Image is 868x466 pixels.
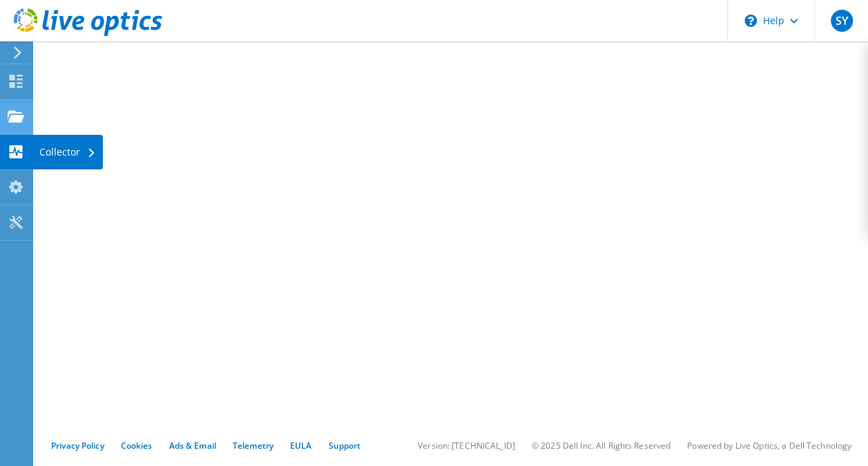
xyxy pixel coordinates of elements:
a: Ads & Email [169,440,216,451]
div: Collector [32,135,103,169]
li: Version: [TECHNICAL_ID] [418,440,515,451]
span: SY [831,10,853,32]
a: EULA [290,440,311,451]
a: Privacy Policy [51,440,104,451]
li: © 2025 Dell Inc. All Rights Reserved [532,440,671,451]
a: Support [328,440,360,451]
a: Telemetry [233,440,273,451]
li: Powered by Live Optics, a Dell Technology [687,440,851,451]
a: Cookies [121,440,153,451]
svg: \n [744,15,757,27]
